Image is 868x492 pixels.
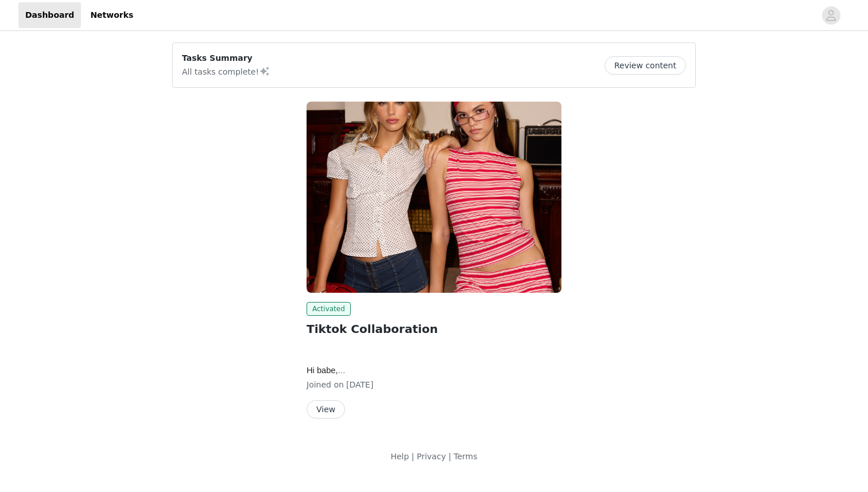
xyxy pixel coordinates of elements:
img: Edikted [307,102,561,293]
div: avatar [826,6,836,25]
a: Networks [83,2,140,28]
button: Review content [604,56,686,75]
span: Joined on [307,380,344,389]
span: Hi babe, [307,366,346,375]
p: Tasks Summary [182,52,270,64]
a: View [307,405,345,414]
a: Dashboard [18,2,81,28]
a: Help [390,452,409,461]
span: [DATE] [346,380,373,389]
a: Terms [454,452,477,461]
span: | [448,452,451,461]
a: Privacy [417,452,446,461]
span: | [412,452,414,461]
button: View [307,400,345,419]
h2: Tiktok Collaboration [307,320,561,338]
p: All tasks complete! [182,64,270,78]
span: Activated [307,302,351,316]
